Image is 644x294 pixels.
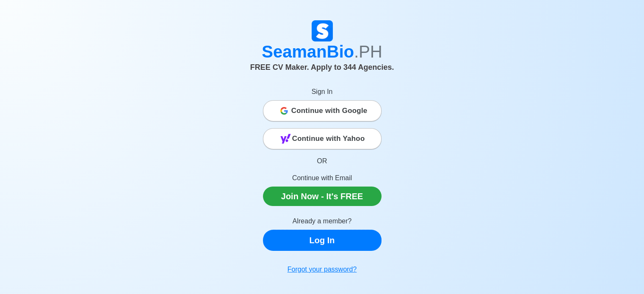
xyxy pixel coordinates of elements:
[263,156,381,166] p: OR
[287,266,357,273] u: Forgot your password?
[312,20,333,41] img: Logo
[292,130,365,147] span: Continue with Yahoo
[263,261,381,278] a: Forgot your password?
[263,173,381,183] p: Continue with Email
[354,42,382,61] span: .PH
[263,187,381,206] a: Join Now - It's FREE
[250,63,394,71] span: FREE CV Maker. Apply to 344 Agencies.
[263,216,381,226] p: Already a member?
[263,100,381,121] button: Continue with Google
[87,41,557,62] h1: SeamanBio
[263,128,381,149] button: Continue with Yahoo
[263,87,381,97] p: Sign In
[291,102,368,119] span: Continue with Google
[263,230,381,251] a: Log In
